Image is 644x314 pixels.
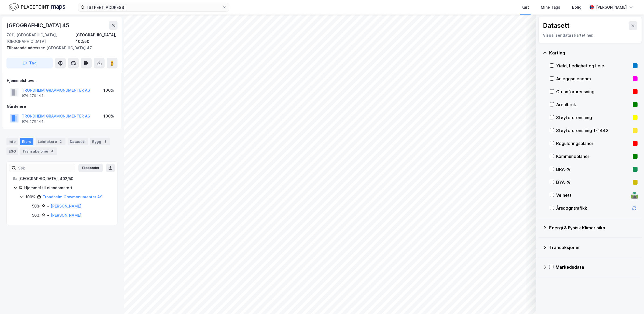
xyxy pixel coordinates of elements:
[32,203,40,209] div: 50%
[549,225,638,231] div: Energi & Fysisk Klimarisiko
[6,46,46,50] span: Tilhørende adresser:
[24,185,111,191] div: Hjemmel til eiendomsrett
[36,138,65,145] div: Leietakere
[20,138,33,145] div: Eiere
[556,127,631,134] div: Støyforurensning T-1442
[68,138,88,145] div: Datasett
[7,103,117,110] div: Gårdeiere
[51,204,81,208] a: [PERSON_NAME]
[556,205,629,211] div: Årsdøgntrafikk
[556,114,631,121] div: Støyforurensning
[556,140,631,147] div: Reguleringsplaner
[50,149,55,154] div: 4
[6,147,18,155] div: ESG
[6,32,75,45] div: 7011, [GEOGRAPHIC_DATA], [GEOGRAPHIC_DATA]
[596,4,627,11] div: [PERSON_NAME]
[631,192,638,199] div: 🛣️
[549,50,638,56] div: Kartlag
[20,147,57,155] div: Transaksjoner
[556,192,629,198] div: Veinett
[556,75,631,82] div: Anleggseiendom
[103,87,114,94] div: 100%
[16,164,75,172] input: Søk
[32,212,40,219] div: 50%
[103,113,114,119] div: 100%
[9,2,65,12] img: logo.f888ab2527a4732fd821a326f86c7f29.svg
[51,213,81,218] a: [PERSON_NAME]
[556,179,631,185] div: BYA–%
[617,288,644,314] div: Kontrollprogram for chat
[22,119,44,124] div: 974 470 144
[26,194,35,200] div: 100%
[543,32,637,39] div: Visualiser data i kartet her.
[541,4,560,11] div: Mine Tags
[6,138,18,145] div: Info
[549,244,638,251] div: Transaksjoner
[6,58,53,68] button: Tag
[18,175,111,182] div: [GEOGRAPHIC_DATA], 402/50
[556,63,631,69] div: Yield, Ledighet og Leie
[556,101,631,108] div: Arealbruk
[572,4,581,11] div: Bolig
[556,88,631,95] div: Grunnforurensning
[47,203,49,209] div: -
[556,153,631,160] div: Kommuneplaner
[78,164,103,172] button: Ekspander
[22,94,44,98] div: 974 470 144
[90,138,110,145] div: Bygg
[58,139,63,144] div: 2
[85,3,222,11] input: Søk på adresse, matrikkel, gårdeiere, leietakere eller personer
[43,195,102,199] a: Trondheim Gravmonumenter AS
[75,32,117,45] div: [GEOGRAPHIC_DATA], 402/50
[556,264,638,270] div: Markedsdata
[556,166,631,172] div: BRA–%
[6,45,113,51] div: [GEOGRAPHIC_DATA] 47
[521,4,529,11] div: Kart
[7,77,117,84] div: Hjemmelshaver
[617,288,644,314] iframe: Chat Widget
[47,212,49,219] div: -
[6,21,70,30] div: [GEOGRAPHIC_DATA] 45
[543,21,570,30] div: Datasett
[102,139,108,144] div: 1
